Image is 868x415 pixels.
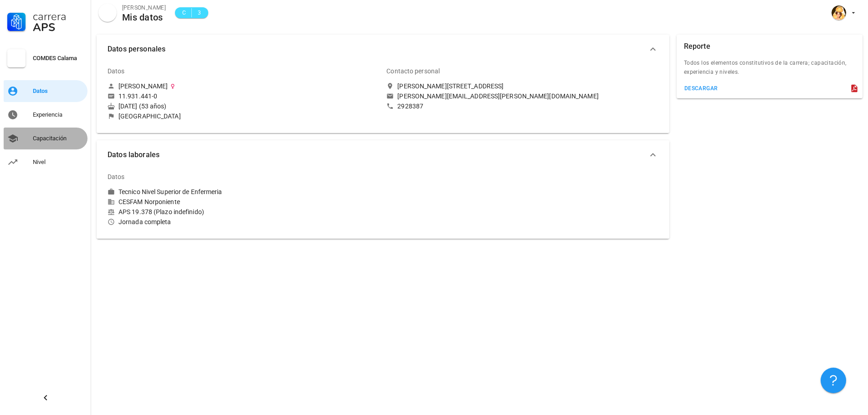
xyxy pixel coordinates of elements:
div: Experiencia [33,111,84,118]
button: Datos laborales [97,140,669,169]
div: Contacto personal [386,60,440,82]
div: [GEOGRAPHIC_DATA] [118,112,181,120]
a: [PERSON_NAME][EMAIL_ADDRESS][PERSON_NAME][DOMAIN_NAME] [386,92,658,100]
div: [DATE] (53 años) [108,102,379,110]
div: [PERSON_NAME] [122,3,166,12]
a: Datos [4,80,87,102]
a: 2928387 [386,102,658,110]
div: Reporte [684,35,710,58]
div: Nivel [33,159,84,166]
div: Datos [108,60,125,82]
div: 11.931.441-0 [118,92,157,100]
span: C [180,8,188,17]
div: [PERSON_NAME] [118,82,168,90]
div: Mis datos [122,12,166,22]
div: Datos [33,87,84,95]
button: Datos personales [97,35,669,64]
a: Experiencia [4,104,87,126]
div: [PERSON_NAME][EMAIL_ADDRESS][PERSON_NAME][DOMAIN_NAME] [397,92,598,100]
span: Datos personales [108,43,647,56]
div: 2928387 [397,102,423,110]
div: avatar [98,4,117,22]
div: descargar [684,85,718,92]
div: Tecnico Nivel Superior de Enfermeria [118,188,222,196]
div: COMDES Calama [33,55,84,62]
div: APS 19.378 (Plazo indefinido) [108,208,379,216]
button: descargar [680,82,722,95]
div: Datos [108,166,125,188]
a: [PERSON_NAME][STREET_ADDRESS] [386,82,658,90]
div: APS [33,22,84,33]
div: [PERSON_NAME][STREET_ADDRESS] [397,82,503,90]
span: 3 [195,8,203,17]
div: Capacitación [33,135,84,142]
div: Todos los elementos constitutivos de la carrera; capacitación, experiencia y niveles. [677,58,863,82]
a: Nivel [4,151,87,173]
span: Datos laborales [108,149,647,161]
div: avatar [832,5,846,20]
a: Capacitación [4,128,87,149]
div: Jornada completa [108,218,379,226]
div: Carrera [33,11,84,22]
div: CESFAM Norponiente [108,198,379,206]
